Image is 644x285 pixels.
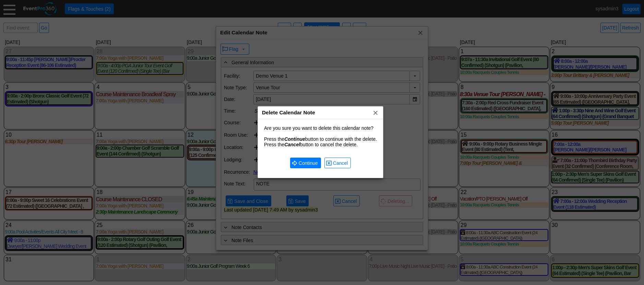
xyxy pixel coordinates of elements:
div: Are you sure you want to delete this calendar note? [264,125,377,131]
div: Press the button to continue with the delete. [264,136,377,142]
div: Press the button to cancel the delete. [264,142,377,147]
i: Cancel [284,142,300,147]
span: Continue [297,160,319,167]
span: Cancel [326,159,349,167]
span: Continue [292,159,319,167]
i: Continue [284,136,305,142]
span: Delete Calendar Note [262,110,315,115]
span: Cancel [332,160,349,167]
